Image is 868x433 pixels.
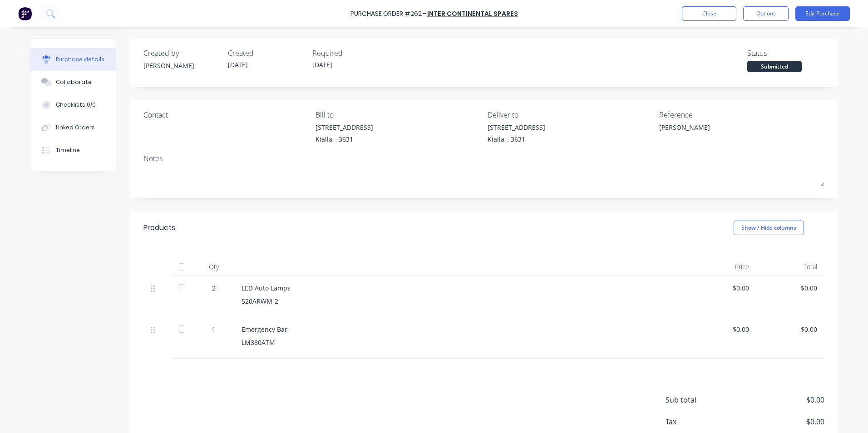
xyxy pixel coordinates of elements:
div: $0.00 [764,325,817,334]
div: [STREET_ADDRESS] [488,123,545,132]
div: 1 [201,325,227,334]
button: Collaborate [30,71,116,93]
button: Edit Purchase [795,6,850,21]
button: Timeline [30,139,116,162]
a: Inter Continental Spares [427,9,518,18]
button: Checklists 0/0 [30,93,116,116]
div: Deliver to [488,109,653,120]
span: $0.00 [734,394,824,405]
div: 2 [201,283,227,293]
textarea: [PERSON_NAME] [659,123,773,143]
div: Purchase details [56,55,104,64]
button: Close [682,6,736,21]
button: Show / Hide columns [734,221,804,235]
div: Checklists 0/0 [56,101,96,109]
div: LED Auto Lamps [242,283,681,293]
div: LM380ATM [242,338,681,347]
div: Reference [659,109,824,120]
span: $0.00 [734,416,824,427]
div: $0.00 [695,283,749,293]
div: Created [228,48,305,59]
div: Submitted [747,61,802,72]
div: Linked Orders [56,123,95,132]
div: Status [747,48,824,59]
span: Tax [666,416,734,427]
div: Qty [193,258,234,276]
div: $0.00 [764,283,817,293]
div: [STREET_ADDRESS] [316,123,373,132]
div: Timeline [56,146,80,154]
div: [PERSON_NAME] [143,61,221,70]
img: Factory [18,7,32,20]
button: Options [743,6,789,21]
div: Created by [143,48,221,59]
div: Total [756,258,824,276]
button: Purchase details [30,48,116,71]
div: Purchase Order #262 - [350,9,426,19]
div: Price [688,258,756,276]
div: $0.00 [695,325,749,334]
div: Products [143,222,175,233]
div: Required [312,48,390,59]
div: 520ARWM-2 [242,296,681,306]
div: Bill to [316,109,481,120]
div: Emergency Bar [242,325,681,334]
div: Kialla, , 3631 [316,134,373,144]
div: Contact [143,109,309,120]
div: Notes [143,153,824,164]
div: Collaborate [56,78,92,86]
button: Linked Orders [30,116,116,139]
span: Sub total [666,394,734,405]
div: Kialla, , 3631 [488,134,545,144]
